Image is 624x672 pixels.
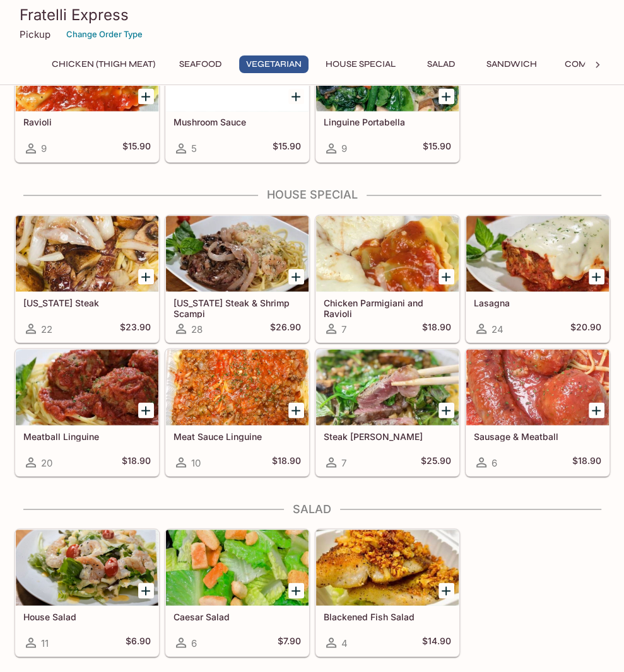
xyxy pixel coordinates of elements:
[41,323,52,335] span: 22
[324,431,451,441] h5: Steak [PERSON_NAME]
[288,88,304,104] button: Add Mushroom Sauce
[439,88,454,104] button: Add Linguine Portabella
[439,269,454,284] button: Add Chicken Parmigiani and Ravioli
[316,530,459,605] div: Blackened Fish Salad
[16,216,158,291] div: New York Steak
[270,321,301,336] h5: $26.90
[165,349,309,476] a: Meat Sauce Linguine10$18.90
[316,35,459,111] div: Linguine Portabella
[278,635,301,650] h5: $7.90
[172,55,229,73] button: Seafood
[474,297,601,308] h5: Lasagna
[138,269,154,284] button: Add New York Steak
[45,55,162,73] button: Chicken (Thigh Meat)
[166,216,309,291] div: New York Steak & Shrimp Scampi
[15,35,159,162] a: Ravioli9$15.90
[273,141,301,156] h5: $15.90
[466,215,609,342] a: Lasagna24$20.90
[15,502,610,516] h4: Salad
[324,117,451,127] h5: Linguine Portabella
[492,456,497,468] span: 6
[15,349,159,476] a: Meatball Linguine20$18.90
[439,402,454,418] button: Add Steak Basilio
[165,35,309,162] a: Mushroom Sauce5$15.90
[15,529,159,656] a: House Salad11$6.90
[466,349,609,476] a: Sausage & Meatball6$18.90
[413,55,469,73] button: Salad
[191,323,203,335] span: 28
[126,635,151,650] h5: $6.90
[315,349,459,476] a: Steak [PERSON_NAME]7$25.90
[341,142,347,154] span: 9
[174,117,301,127] h5: Mushroom Sauce
[589,269,604,284] button: Add Lasagna
[474,431,601,441] h5: Sausage & Meatball
[23,611,151,622] h5: House Salad
[422,635,451,650] h5: $14.90
[466,216,609,291] div: Lasagna
[16,349,158,425] div: Meatball Linguine
[166,35,309,111] div: Mushroom Sauce
[572,455,601,470] h5: $18.90
[315,35,459,162] a: Linguine Portabella9$15.90
[23,297,151,308] h5: [US_STATE] Steak
[191,142,197,154] span: 5
[589,402,604,418] button: Add Sausage & Meatball
[174,611,301,622] h5: Caesar Salad
[23,431,151,441] h5: Meatball Linguine
[341,456,346,468] span: 7
[421,455,451,470] h5: $25.90
[138,402,154,418] button: Add Meatball Linguine
[439,582,454,598] button: Add Blackened Fish Salad
[138,88,154,104] button: Add Ravioli
[41,142,47,154] span: 9
[492,323,503,335] span: 24
[122,141,151,156] h5: $15.90
[165,215,309,342] a: [US_STATE] Steak & Shrimp Scampi28$26.90
[341,637,348,649] span: 4
[166,349,309,425] div: Meat Sauce Linguine
[319,55,403,73] button: House Special
[288,582,304,598] button: Add Caesar Salad
[15,215,159,342] a: [US_STATE] Steak22$23.90
[23,117,151,127] h5: Ravioli
[16,530,158,605] div: House Salad
[41,456,52,468] span: 20
[570,321,601,336] h5: $20.90
[120,321,151,336] h5: $23.90
[20,28,50,40] p: Pickup
[341,323,346,335] span: 7
[239,55,309,73] button: Vegetarian
[324,611,451,622] h5: Blackened Fish Salad
[315,215,459,342] a: Chicken Parmigiani and Ravioli7$18.90
[174,297,301,318] h5: [US_STATE] Steak & Shrimp Scampi
[16,35,158,111] div: Ravioli
[15,188,610,202] h4: House Special
[423,141,451,156] h5: $15.90
[191,637,197,649] span: 6
[138,582,154,598] button: Add House Salad
[316,216,459,291] div: Chicken Parmigiani and Ravioli
[122,455,151,470] h5: $18.90
[554,55,611,73] button: Combo
[166,530,309,605] div: Caesar Salad
[165,529,309,656] a: Caesar Salad6$7.90
[174,431,301,441] h5: Meat Sauce Linguine
[316,349,459,425] div: Steak Basilio
[20,5,605,25] h3: Fratelli Express
[288,269,304,284] button: Add New York Steak & Shrimp Scampi
[324,297,451,318] h5: Chicken Parmigiani and Ravioli
[272,455,301,470] h5: $18.90
[288,402,304,418] button: Add Meat Sauce Linguine
[480,55,544,73] button: Sandwich
[466,349,609,425] div: Sausage & Meatball
[191,456,201,468] span: 10
[315,529,459,656] a: Blackened Fish Salad4$14.90
[41,637,49,649] span: 11
[61,25,148,44] button: Change Order Type
[422,321,451,336] h5: $18.90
